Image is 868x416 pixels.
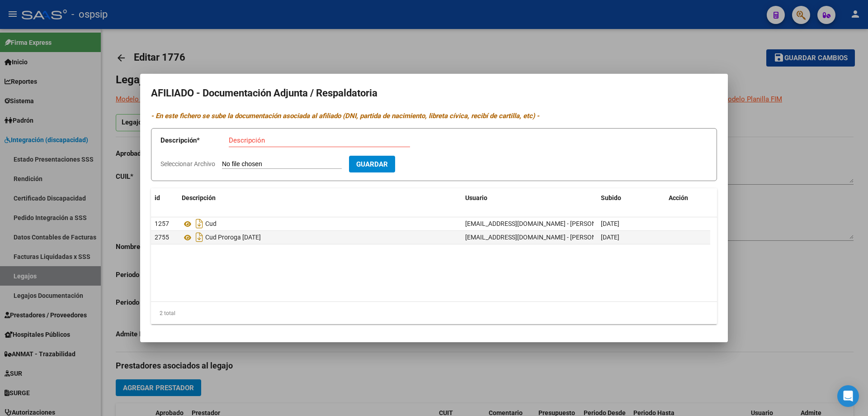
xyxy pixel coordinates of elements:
p: Descripción [160,135,229,146]
span: Descripción [182,194,216,201]
span: id [155,194,160,201]
span: [DATE] [601,220,619,227]
span: 1257 [155,220,169,227]
i: Descargar documento [193,230,205,244]
datatable-header-cell: id [151,188,178,208]
datatable-header-cell: Acción [665,188,710,208]
h2: AFILIADO - Documentación Adjunta / Respaldatoria [151,85,717,102]
span: [EMAIL_ADDRESS][DOMAIN_NAME] - [PERSON_NAME] [465,234,618,241]
span: Cud [205,220,217,228]
span: Usuario [465,194,487,201]
span: [EMAIL_ADDRESS][DOMAIN_NAME] - [PERSON_NAME] [465,220,618,227]
i: Descargar documento [193,216,205,231]
span: Seleccionar Archivo [160,160,215,167]
div: Open Intercom Messenger [837,385,859,407]
div: 2 total [151,302,717,325]
span: Acción [669,194,688,201]
span: 2755 [155,234,169,241]
button: Guardar [349,156,395,172]
datatable-header-cell: Subido [597,188,665,208]
i: - En este fichero se sube la documentación asociada al afiliado (DNI, partida de nacimiento, libr... [151,112,539,120]
span: Guardar [356,160,388,168]
span: [DATE] [601,234,619,241]
datatable-header-cell: Descripción [178,188,462,208]
span: Cud Proroga [DATE] [205,234,261,241]
span: Subido [601,194,621,201]
datatable-header-cell: Usuario [462,188,597,208]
